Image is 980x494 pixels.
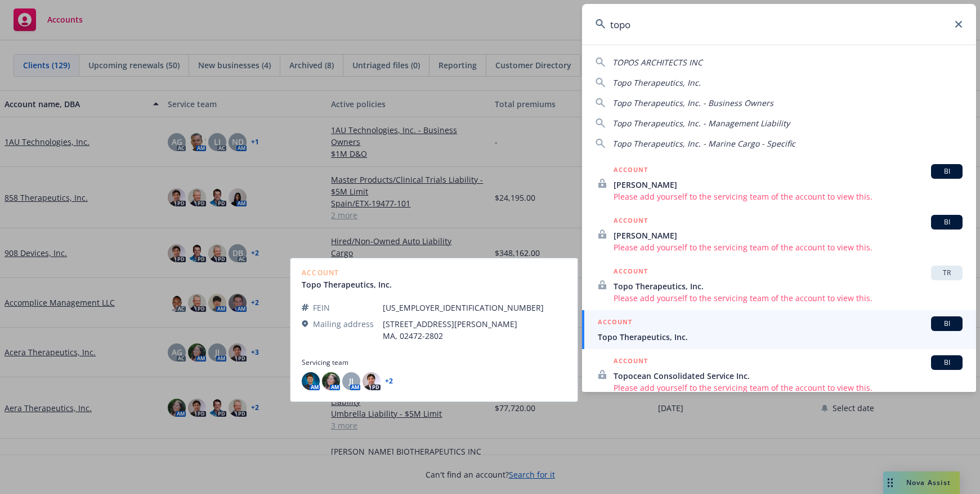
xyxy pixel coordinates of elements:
span: TR [936,268,958,278]
span: Please add yourself to the servicing team of the account to view this. [614,241,963,253]
a: ACCOUNTBITopo Therapeutics, Inc. [582,310,976,349]
input: Search... [582,4,976,45]
span: BI [936,319,958,329]
h5: ACCOUNT [614,355,648,369]
span: BI [936,217,958,227]
a: ACCOUNTBI[PERSON_NAME]Please add yourself to the servicing team of the account to view this. [582,209,976,259]
h5: ACCOUNT [614,266,648,279]
span: [PERSON_NAME] [614,230,963,241]
span: Topo Therapeutics, Inc. - Business Owners [612,98,773,108]
h5: ACCOUNT [614,215,648,228]
span: Please add yourself to the servicing team of the account to view this. [614,292,963,304]
span: Topocean Consolidated Service Inc. [614,370,963,382]
h5: ACCOUNT [614,164,648,178]
span: Topo Therapeutics, Inc. [612,77,701,88]
span: Topo Therapeutics, Inc. [598,331,963,343]
span: Please add yourself to the servicing team of the account to view this. [614,382,963,394]
span: BI [936,166,958,177]
span: Topo Therapeutics, Inc. - Marine Cargo - Specific [612,138,795,149]
span: Topo Therapeutics, Inc. - Management Liability [612,118,790,129]
span: Please add yourself to the servicing team of the account to view this. [614,191,963,202]
h5: ACCOUNT [598,316,632,330]
span: [PERSON_NAME] [614,179,963,191]
a: ACCOUNTTRTopo Therapeutics, Inc.Please add yourself to the servicing team of the account to view ... [582,259,976,310]
a: ACCOUNTBITopocean Consolidated Service Inc.Please add yourself to the servicing team of the accou... [582,349,976,400]
a: ACCOUNTBI[PERSON_NAME]Please add yourself to the servicing team of the account to view this. [582,158,976,209]
span: BI [936,358,958,368]
span: Topo Therapeutics, Inc. [614,280,963,292]
span: TOPOS ARCHITECTS INC [612,57,702,68]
